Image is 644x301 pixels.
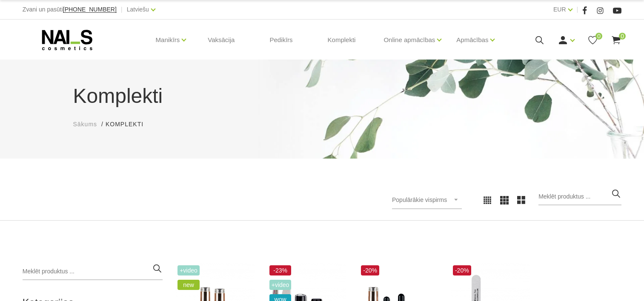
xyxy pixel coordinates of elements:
[73,120,97,129] a: Sākums
[201,20,241,60] a: Vaksācija
[177,265,200,275] span: +Video
[453,265,471,275] span: -20%
[619,33,626,40] span: 0
[269,280,292,290] span: +Video
[23,4,117,15] div: Zvani un pasūti
[392,196,447,203] span: Populārākie vispirms
[73,81,571,111] h1: Komplekti
[587,35,598,45] a: 0
[384,23,435,57] a: Online apmācības
[321,20,363,60] a: Komplekti
[63,6,117,13] a: [PHONE_NUMBER]
[611,35,621,45] a: 0
[553,4,566,14] a: EUR
[127,4,149,14] a: Latviešu
[269,265,292,275] span: -23%
[121,4,123,15] span: |
[595,33,602,40] span: 0
[538,188,621,205] input: Meklēt produktus ...
[361,265,379,275] span: -20%
[23,263,163,280] input: Meklēt produktus ...
[577,4,578,15] span: |
[156,23,180,57] a: Manikīrs
[263,20,299,60] a: Pedikīrs
[456,23,488,57] a: Apmācības
[177,280,200,290] span: new
[106,120,152,129] li: Komplekti
[73,121,97,128] span: Sākums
